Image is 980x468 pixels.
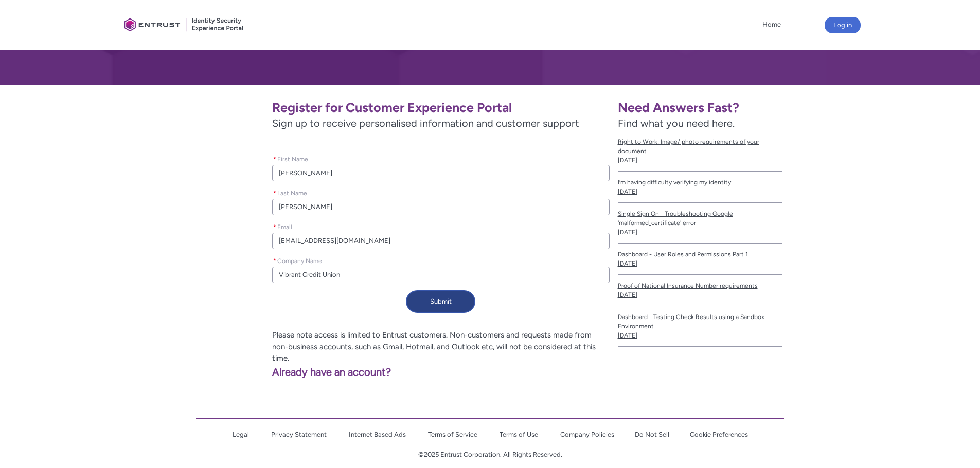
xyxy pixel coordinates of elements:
[618,188,637,195] lightning-formatted-date-time: [DATE]
[272,100,609,116] h1: Register for Customer Experience Portal
[618,332,637,339] lightning-formatted-date-time: [DATE]
[618,291,637,298] lightning-formatted-date-time: [DATE]
[618,229,637,236] lightning-formatted-date-time: [DATE]
[428,430,477,438] a: Terms of Service
[273,223,276,231] abbr: required
[760,17,783,32] a: Home
[618,117,735,129] span: Find what you need here.
[618,178,782,187] span: I’m having difficulty verifying my identity
[618,312,782,331] span: Dashboard - Testing Check Results using a Sandbox Environment
[272,153,312,164] label: First Name
[273,257,276,265] abbr: required
[825,17,861,33] button: Log in
[406,290,475,313] button: Submit
[196,450,784,460] p: ©2025 Entrust Corporation. All Rights Reserved.
[618,157,637,164] lightning-formatted-date-time: [DATE]
[272,254,326,266] label: Company Name
[233,430,249,438] a: Legal
[273,190,276,197] abbr: required
[690,430,748,438] a: Cookie Preferences
[618,172,782,203] a: I’m having difficulty verifying my identity[DATE]
[618,131,782,172] a: Right to Work: Image/ photo requirements of your document[DATE]
[273,156,276,163] abbr: required
[272,116,609,131] span: Sign up to receive personalised information and customer support
[128,329,610,364] p: Please note access is limited to Entrust customers. Non-customers and requests made from non-busi...
[618,275,782,306] a: Proof of National Insurance Number requirements[DATE]
[618,250,782,259] span: Dashboard - User Roles and Permissions Part 1
[272,186,311,198] label: Last Name
[272,220,296,232] label: Email
[349,430,406,438] a: Internet Based Ads
[618,209,782,228] span: Single Sign On - Troubleshooting Google 'malformed_certificate' error
[618,260,637,267] lightning-formatted-date-time: [DATE]
[128,366,391,378] a: Already have an account?
[271,430,327,438] a: Privacy Statement
[635,430,669,438] a: Do Not Sell
[618,203,782,244] a: Single Sign On - Troubleshooting Google 'malformed_certificate' error[DATE]
[618,306,782,347] a: Dashboard - Testing Check Results using a Sandbox Environment[DATE]
[500,430,538,438] a: Terms of Use
[618,281,782,290] span: Proof of National Insurance Number requirements
[618,137,782,156] span: Right to Work: Image/ photo requirements of your document
[560,430,614,438] a: Company Policies
[618,100,782,116] h1: Need Answers Fast?
[618,244,782,275] a: Dashboard - User Roles and Permissions Part 1[DATE]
